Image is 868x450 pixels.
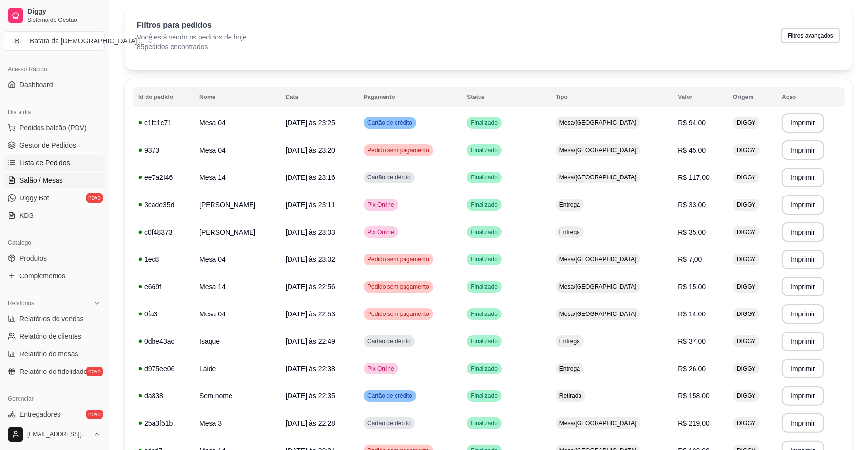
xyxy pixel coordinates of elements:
[558,174,638,181] span: Mesa/[GEOGRAPHIC_DATA]
[672,87,727,107] th: Valor
[735,119,758,127] span: DIGGY
[193,328,280,355] td: Isaque
[138,309,188,319] div: 0fa3
[678,146,706,154] span: R$ 45,00
[4,77,105,93] a: Dashboard
[678,337,706,345] span: R$ 37,00
[286,392,335,400] span: [DATE] às 22:35
[469,201,500,209] span: Finalizado
[4,407,105,422] a: Entregadoresnovo
[558,365,582,372] span: Entrega
[27,430,89,438] span: [EMAIL_ADDRESS][DOMAIN_NAME]
[286,365,335,372] span: [DATE] às 22:38
[366,337,413,345] span: Cartão de débito
[137,20,249,31] p: Filtros para pedidos
[782,304,824,324] button: Imprimir
[4,137,105,153] a: Gestor de Pedidos
[678,119,706,127] span: R$ 94,00
[4,104,105,120] div: Dia a dia
[286,337,335,345] span: [DATE] às 22:49
[286,283,335,291] span: [DATE] às 22:56
[469,255,500,263] span: Finalizado
[4,235,105,251] div: Catálogo
[678,310,706,318] span: R$ 14,00
[558,119,638,127] span: Mesa/[GEOGRAPHIC_DATA]
[30,36,143,46] div: Batata da [DEMOGRAPHIC_DATA] ...
[4,155,105,171] a: Lista de Pedidos
[4,329,105,344] a: Relatório de clientes
[137,32,249,42] p: Você está vendo os pedidos de hoje.
[727,87,776,107] th: Origem
[782,113,824,133] button: Imprimir
[193,246,280,273] td: Mesa 04
[193,382,280,410] td: Sem nome
[4,268,105,284] a: Complementos
[366,310,431,318] span: Pedido sem pagamento
[558,228,582,236] span: Entrega
[138,145,188,155] div: 9373
[678,201,706,209] span: R$ 33,00
[782,277,824,296] button: Imprimir
[286,228,335,236] span: [DATE] às 23:03
[469,419,500,427] span: Finalizado
[735,146,758,154] span: DIGGY
[19,211,34,220] span: KDS
[735,337,758,345] span: DIGGY
[469,119,500,127] span: Finalizado
[782,250,824,269] button: Imprimir
[193,87,280,107] th: Nome
[4,423,105,446] button: [EMAIL_ADDRESS][DOMAIN_NAME]
[280,87,358,107] th: Data
[4,251,105,266] a: Produtos
[193,410,280,437] td: Mesa 3
[12,36,22,46] span: B
[138,364,188,373] div: d975ee06
[4,190,105,206] a: Diggy Botnovo
[286,255,335,263] span: [DATE] às 23:02
[193,355,280,382] td: Laide
[366,255,431,263] span: Pedido sem pagamento
[133,87,193,107] th: Id do pedido
[4,61,105,77] div: Acesso Rápido
[19,410,60,419] span: Entregadores
[19,314,84,324] span: Relatórios de vendas
[735,310,758,318] span: DIGGY
[735,392,758,400] span: DIGGY
[286,201,335,209] span: [DATE] às 23:11
[678,392,710,400] span: R$ 158,00
[678,255,702,263] span: R$ 7,00
[558,310,638,318] span: Mesa/[GEOGRAPHIC_DATA]
[366,365,396,372] span: Pix Online
[138,118,188,128] div: c1fc1c71
[19,332,81,341] span: Relatório de clientes
[193,191,280,218] td: [PERSON_NAME]
[138,282,188,292] div: e669f
[469,146,500,154] span: Finalizado
[138,418,188,428] div: 25a3f51b
[678,365,706,372] span: R$ 26,00
[469,337,500,345] span: Finalizado
[8,299,34,307] span: Relatórios
[193,300,280,328] td: Mesa 04
[735,201,758,209] span: DIGGY
[138,200,188,210] div: 3cade35d
[4,346,105,362] a: Relatório de mesas
[558,201,582,209] span: Entrega
[4,364,105,379] a: Relatório de fidelidadenovo
[735,255,758,263] span: DIGGY
[469,310,500,318] span: Finalizado
[366,228,396,236] span: Pix Online
[19,349,78,359] span: Relatório de mesas
[558,419,638,427] span: Mesa/[GEOGRAPHIC_DATA]
[358,87,461,107] th: Pagamento
[19,140,76,150] span: Gestor de Pedidos
[366,119,414,127] span: Cartão de crédito
[19,176,63,185] span: Salão / Mesas
[366,201,396,209] span: Pix Online
[193,164,280,191] td: Mesa 14
[286,119,335,127] span: [DATE] às 23:25
[19,80,53,90] span: Dashboard
[366,283,431,291] span: Pedido sem pagamento
[776,87,845,107] th: Ação
[735,419,758,427] span: DIGGY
